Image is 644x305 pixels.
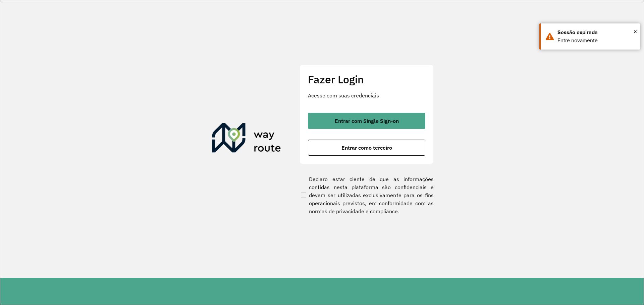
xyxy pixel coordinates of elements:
div: Entre novamente [557,36,635,45]
img: Roteirizador AmbevTech [212,123,281,155]
button: Close [634,26,637,36]
span: Entrar com Single Sign-on [335,118,399,124]
h2: Fazer Login [308,73,425,86]
div: Sessão expirada [557,28,635,36]
p: Acesse com suas credenciais [308,91,425,99]
span: × [634,26,637,36]
span: Entrar como terceiro [341,145,392,150]
label: Declaro estar ciente de que as informações contidas nesta plataforma são confidenciais e devem se... [300,175,434,215]
button: button [308,113,425,129]
button: button [308,140,425,156]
